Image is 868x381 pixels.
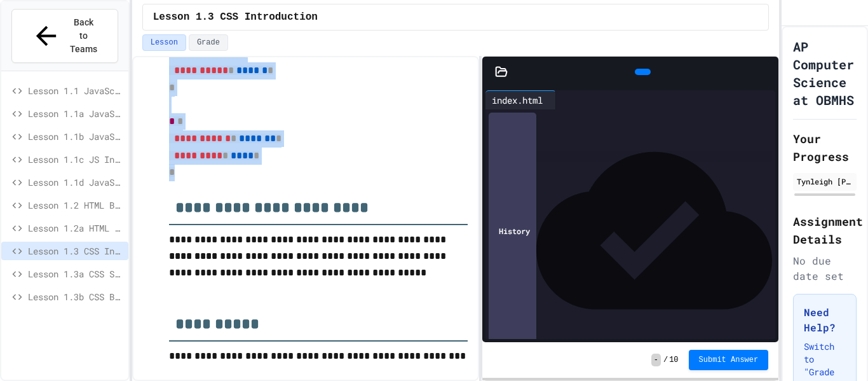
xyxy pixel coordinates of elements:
button: Back to Teams [11,9,118,63]
span: Lesson 1.2a HTML Continued [28,221,123,235]
span: - [651,354,661,366]
span: Lesson 1.3b CSS Backgrounds [28,290,123,303]
h2: Your Progress [793,130,857,165]
span: Lesson 1.2 HTML Basics [28,198,123,212]
span: Lesson 1.1a JavaScript Intro [28,107,123,120]
span: Lesson 1.1c JS Intro [28,153,123,166]
span: Submit Answer [699,355,759,365]
span: Lesson 1.3a CSS Selectors [28,267,123,281]
h1: AP Computer Science at OBMHS [793,38,857,109]
button: Lesson [142,34,186,51]
h3: Need Help? [804,305,846,335]
div: index.html [485,90,556,109]
span: Lesson 1.3 CSS Introduction [153,10,318,25]
span: Lesson 1.3 CSS Introduction [28,244,123,258]
h2: Assignment Details [793,212,857,248]
span: 10 [669,355,678,365]
button: Submit Answer [689,350,769,370]
span: Lesson 1.1b JavaScript Intro [28,130,123,143]
span: Back to Teams [69,16,98,56]
div: index.html [485,94,549,107]
div: No due date set [793,253,857,284]
div: History [489,113,536,349]
span: Lesson 1.1d JavaScript [28,176,123,189]
button: Grade [189,34,228,51]
span: Lesson 1.1 JavaScript Intro [28,84,123,97]
div: Tynleigh [PERSON_NAME] [797,176,853,187]
span: / [663,355,668,365]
